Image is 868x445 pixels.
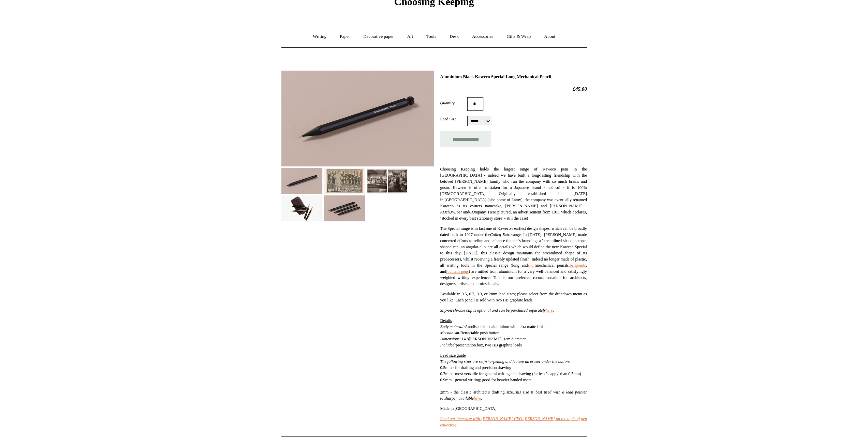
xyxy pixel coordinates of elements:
[538,28,561,46] a: About
[440,308,554,313] em: Slip-on chrome clip is optional and can be purchased separately .
[440,353,466,358] span: Lead size guide
[440,166,587,221] p: Choosing Keeping holds the largest range of Kaweco pens in the [GEOGRAPHIC_DATA] - indeed we have...
[440,291,587,303] p: Available in 0.5, 0.7, 0.9, or 2mm lead sizes; please select from the dropdown menu as you like. ...
[440,384,441,388] em: -
[440,352,587,401] p: 0.5mm - for drafting and precision drawing 0.7mm - most versatile for general writing and drawing...
[307,28,333,46] a: Writing
[466,28,499,46] a: Accessories
[446,269,469,274] a: fountain pens
[440,225,587,287] p: The Special range is in fact one of Kaweco's earliest design shapes, which can be broadly dated b...
[443,28,465,46] a: Desk
[440,359,570,364] em: The following sizes are self-sharpening and feature an eraser under the button:
[440,317,587,348] p: Anodised black aluminium with ultra matte finish Retractable push button : 14.8[PERSON_NAME], 1cm...
[334,28,356,46] a: Paper
[281,71,434,166] img: Aluminium Black Kaweco Special Long Mechanical Pencil
[394,1,474,6] a: Choosing Keeping
[481,396,482,401] span: .
[440,337,459,341] em: Dimensions
[440,116,467,122] label: Lead Size
[324,168,365,194] img: Aluminium Black Kaweco Special Long Mechanical Pencil
[440,74,587,79] h1: Aluminium Black Kaweco Special Long Mechanical Pencil
[440,416,587,427] a: Read our interview with [PERSON_NAME] CEO [PERSON_NAME] on the topic of pen collecting.
[401,28,419,46] a: Art
[458,396,474,401] span: available
[281,168,322,194] img: Aluminium Black Kaweco Special Long Mechanical Pencil
[440,86,587,92] h2: £45.00
[440,210,446,214] i: KO
[440,318,452,323] span: Details
[546,308,553,313] a: here
[570,263,586,268] a: ballpoints
[500,28,537,46] a: Gifts & Wrap
[451,210,456,214] i: WE
[440,330,460,335] em: Mechanism:
[490,232,512,237] em: Colleg Extra
[469,210,475,214] i: CO
[440,390,587,401] i: This size is best used with a lead pointer to sharpen,
[281,195,322,221] img: Aluminium Black Kaweco Special Long Mechanical Pencil
[528,263,536,268] a: short
[474,396,481,401] a: here
[324,195,365,221] img: Aluminium Black Kaweco Special Long Mechanical Pencil
[440,343,456,347] em: Included:
[440,100,467,106] label: Quantity
[367,168,408,194] img: Aluminium Black Kaweco Special Long Mechanical Pencil
[456,343,521,347] span: presentation box, two HB graphite leads
[440,405,587,412] p: Made in [GEOGRAPHIC_DATA]
[420,28,442,46] a: Tools
[357,28,400,46] a: Decorative paper
[440,324,465,329] em: Body material:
